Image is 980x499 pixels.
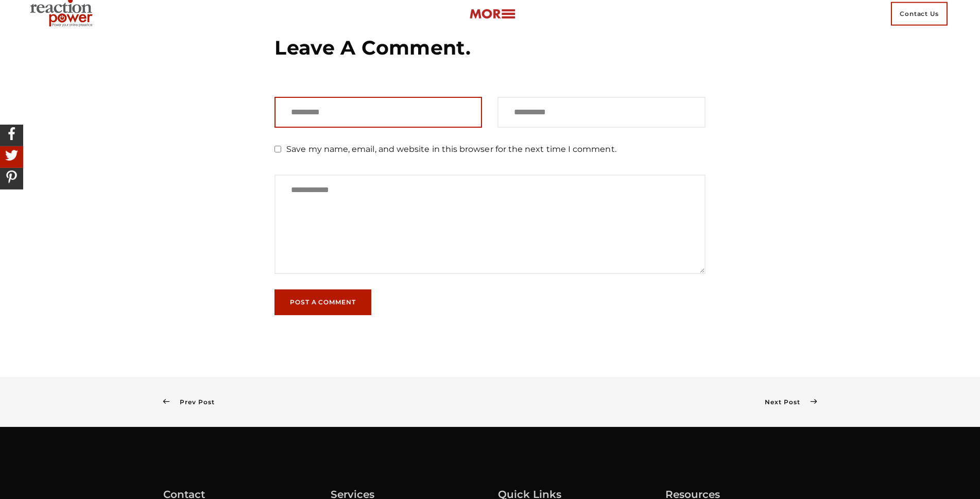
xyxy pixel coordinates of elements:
span: Post a Comment [290,299,356,305]
h3: Leave a Comment. [274,35,706,61]
img: Share On Twitter [3,146,21,164]
span: Next Post [765,398,810,406]
a: Prev Post [163,398,215,406]
span: Contact Us [891,9,948,32]
img: Share On Pinterest [3,168,21,186]
span: Prev Post [169,398,214,406]
a: Next Post [765,398,817,406]
img: Executive Branding | Personal Branding Agency [26,2,100,39]
img: Share On Facebook [3,125,21,143]
button: Post a Comment [274,289,371,315]
img: more-btn.png [469,15,515,27]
